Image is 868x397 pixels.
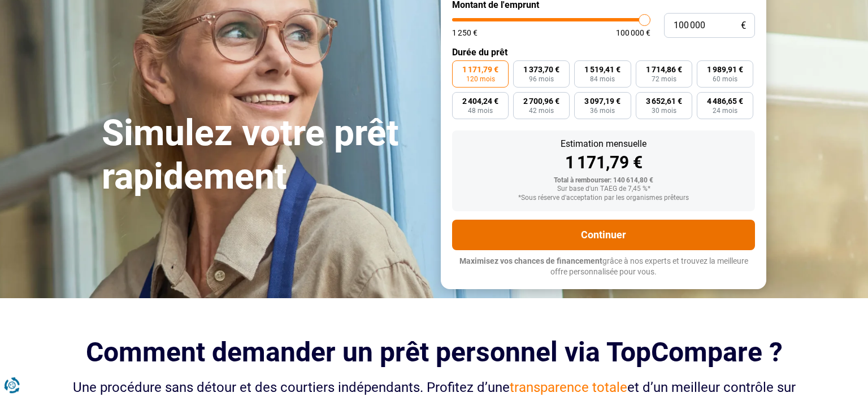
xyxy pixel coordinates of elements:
span: 72 mois [652,76,676,82]
span: 24 mois [713,107,737,114]
div: Estimation mensuelle [461,139,746,149]
span: 120 mois [466,76,495,82]
h2: Comment demander un prêt personnel via TopCompare ? [68,337,800,368]
span: 30 mois [652,107,676,114]
span: € [741,21,746,30]
div: Sur base d'un TAEG de 7,45 %* [461,185,746,193]
span: transparence totale [510,379,627,395]
span: 1 250 € [452,29,478,37]
span: 2 404,24 € [462,97,498,105]
span: 36 mois [590,107,615,114]
span: 1 989,91 € [707,66,743,73]
span: 1 519,41 € [584,66,620,73]
span: Maximisez vos chances de financement [459,256,602,265]
span: 48 mois [468,107,493,114]
span: 4 486,65 € [707,97,743,105]
div: Total à rembourser: 140 614,80 € [461,177,746,185]
span: 96 mois [529,76,554,82]
span: 1 714,86 € [646,66,682,73]
button: Continuer [452,220,755,250]
span: 100 000 € [616,29,650,37]
div: 1 171,79 € [461,154,746,171]
span: 2 700,96 € [523,97,559,105]
span: 3 652,61 € [646,97,682,105]
span: 3 097,19 € [584,97,620,105]
span: 1 171,79 € [462,66,498,73]
h1: Simulez votre prêt rapidement [102,112,427,199]
label: Durée du prêt [452,47,755,58]
p: grâce à nos experts et trouvez la meilleure offre personnalisée pour vous. [452,256,755,278]
div: *Sous réserve d'acceptation par les organismes prêteurs [461,194,746,202]
span: 1 373,70 € [523,66,559,73]
span: 60 mois [713,76,737,82]
span: 42 mois [529,107,554,114]
span: 84 mois [590,76,615,82]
